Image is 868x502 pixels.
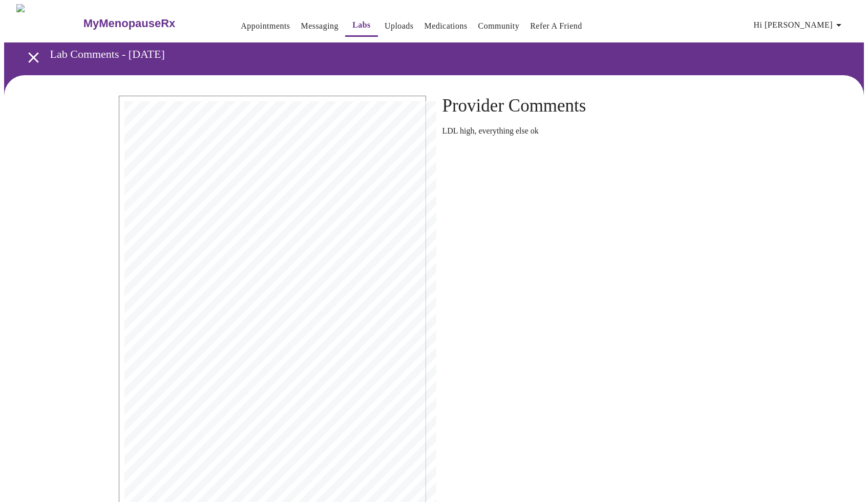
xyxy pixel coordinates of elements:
[345,15,378,37] button: Labs
[50,48,811,61] h3: Lab Comments - [DATE]
[474,16,524,36] button: Community
[530,19,582,33] a: Refer a Friend
[754,18,845,32] span: Hi [PERSON_NAME]
[526,16,586,36] button: Refer a Friend
[297,16,343,36] button: Messaging
[352,18,371,32] a: Labs
[82,6,216,41] a: MyMenopauseRx
[301,19,338,33] a: Messaging
[16,4,82,42] img: MyMenopauseRx Logo
[385,19,414,33] a: Uploads
[442,126,750,136] p: LDL high, everything else ok
[424,19,467,33] a: Medications
[478,19,520,33] a: Community
[750,15,849,35] button: Hi [PERSON_NAME]
[420,16,471,36] button: Medications
[241,19,290,33] a: Appointments
[442,96,750,116] h4: Provider Comments
[18,42,49,73] button: open drawer
[237,16,294,36] button: Appointments
[83,17,176,30] h3: MyMenopauseRx
[380,16,418,36] button: Uploads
